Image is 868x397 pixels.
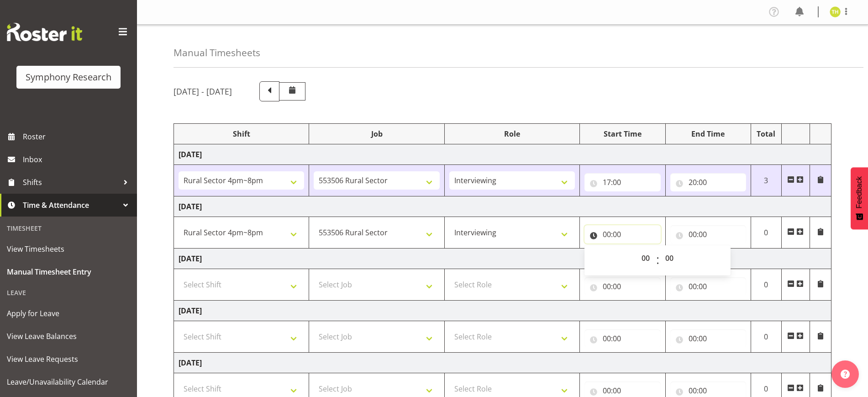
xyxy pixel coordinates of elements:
span: View Leave Requests [7,352,130,366]
span: Shifts [23,175,119,189]
span: : [656,249,659,272]
img: help-xxl-2.png [841,370,850,379]
td: 0 [751,269,781,301]
img: tristan-healley11868.jpg [830,6,841,17]
td: 3 [751,165,781,196]
span: View Timesheets [7,242,130,256]
h4: Manual Timesheets [174,48,260,58]
span: Roster [23,130,132,143]
a: View Leave Balances [2,325,135,348]
button: Feedback - Show survey [851,167,868,229]
input: Click to select... [584,173,660,191]
input: Click to select... [670,277,746,296]
td: [DATE] [174,196,831,217]
a: Leave/Unavailability Calendar [2,371,135,393]
div: Leave [2,283,135,302]
div: Start Time [584,128,660,139]
div: Symphony Research [26,70,111,84]
input: Click to select... [584,277,660,296]
a: Apply for Leave [2,302,135,325]
a: View Leave Requests [2,348,135,371]
div: Job [314,128,439,139]
span: Inbox [23,153,132,166]
a: Manual Timesheet Entry [2,260,135,283]
td: [DATE] [174,144,831,165]
input: Click to select... [670,173,746,191]
td: [DATE] [174,249,831,269]
span: Feedback [855,176,863,208]
td: [DATE] [174,353,831,373]
div: End Time [670,128,746,139]
input: Click to select... [670,225,746,243]
input: Click to select... [670,329,746,348]
div: Timesheet [2,219,135,238]
span: Apply for Leave [7,307,130,320]
input: Click to select... [584,225,660,243]
td: [DATE] [174,301,831,321]
div: Total [756,128,777,139]
span: Manual Timesheet Entry [7,265,130,279]
h5: [DATE] - [DATE] [174,86,232,96]
div: Role [449,128,575,139]
td: 0 [751,321,781,353]
a: View Timesheets [2,238,135,260]
span: Leave/Unavailability Calendar [7,375,130,389]
span: View Leave Balances [7,329,130,343]
img: Rosterit website logo [7,23,82,41]
td: 0 [751,217,781,249]
input: Click to select... [584,329,660,348]
span: Time & Attendance [23,198,119,212]
div: Shift [179,128,304,139]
